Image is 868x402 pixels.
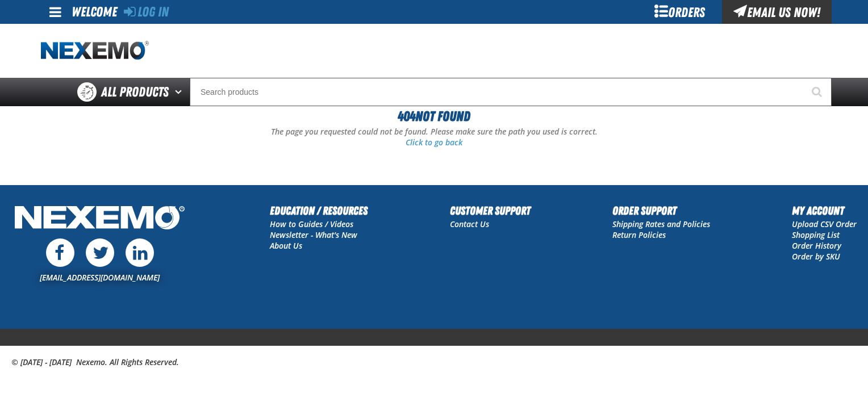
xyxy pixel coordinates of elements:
[41,41,149,61] a: Home
[450,219,489,229] a: Contact Us
[450,202,531,219] h2: Customer Support
[792,240,841,251] a: Order History
[612,229,666,240] a: Return Policies
[612,202,710,219] h2: Order Support
[270,240,302,251] a: About Us
[792,202,857,219] h2: My Account
[398,108,415,124] span: 404
[270,229,357,240] a: Newsletter - What's New
[11,202,188,236] img: Nexemo Logo
[124,4,169,20] a: Log In
[40,272,160,283] a: [EMAIL_ADDRESS][DOMAIN_NAME]
[270,202,368,219] h2: Education / Resources
[612,219,710,229] a: Shipping Rates and Policies
[792,229,840,240] a: Shopping List
[171,78,190,106] button: Open All Products pages
[41,41,149,61] img: Nexemo logo
[41,127,827,137] p: The page you requested could not be found. Please make sure the path you used is correct.
[101,82,169,102] span: All Products
[41,106,827,127] h1: Not Found
[190,78,832,106] input: Search
[792,251,840,262] a: Order by SKU
[792,219,857,229] a: Upload CSV Order
[406,137,462,148] a: Click to go back
[270,219,353,229] a: How to Guides / Videos
[803,78,832,106] button: Start Searching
